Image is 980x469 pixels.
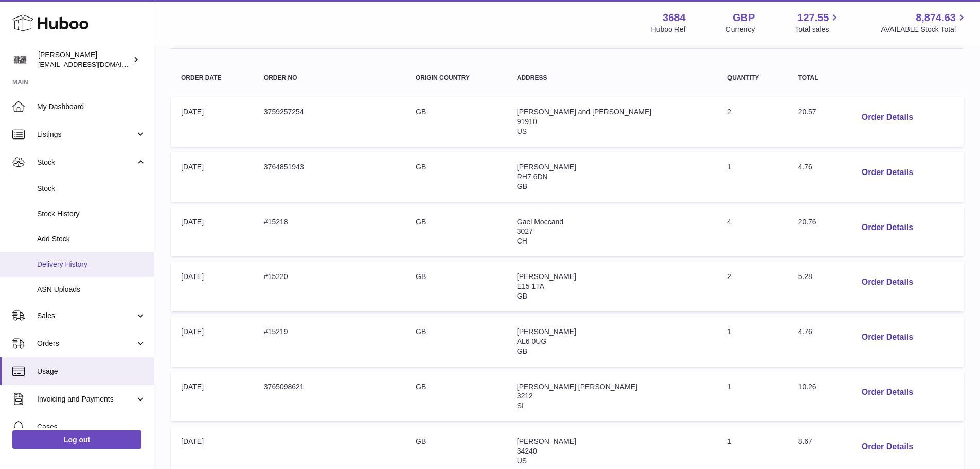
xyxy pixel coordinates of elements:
span: CH [517,237,527,245]
span: Cases [37,422,146,432]
span: E15 1TA [517,282,544,290]
span: 91910 [517,117,537,126]
span: Stock History [37,209,146,219]
td: [DATE] [171,207,254,257]
span: GB [517,292,527,300]
a: 127.55 Total sales [795,11,841,34]
td: 4 [717,207,788,257]
td: [DATE] [171,152,254,202]
td: GB [405,152,507,202]
td: 3765098621 [254,372,405,422]
button: Order Details [853,382,921,403]
span: [PERSON_NAME] [517,327,576,336]
span: 10.26 [798,383,816,391]
th: Order Date [171,64,254,92]
span: 5.28 [798,272,812,281]
th: Order no [254,64,405,92]
span: 8.67 [798,437,812,445]
button: Order Details [853,107,921,128]
a: 8,874.63 AVAILABLE Stock Total [881,11,968,34]
td: GB [405,207,507,257]
span: 8,874.63 [916,11,956,25]
span: ASN Uploads [37,285,146,294]
a: Log out [12,430,141,449]
strong: 3684 [663,11,686,25]
td: 2 [717,262,788,311]
span: 127.55 [797,11,829,25]
span: AVAILABLE Stock Total [881,25,968,34]
span: Usage [37,367,146,376]
th: Total [788,64,843,92]
span: 20.76 [798,218,816,226]
span: Listings [37,130,135,140]
span: Stock [37,184,146,194]
span: GB [517,347,527,355]
span: 4.76 [798,163,812,171]
td: 1 [717,152,788,202]
th: Address [507,64,717,92]
span: SI [517,402,524,410]
button: Order Details [853,327,921,348]
td: [DATE] [171,372,254,422]
div: Huboo Ref [651,25,686,34]
td: GB [405,262,507,311]
button: Order Details [853,437,921,458]
span: 4.76 [798,327,812,336]
button: Order Details [853,162,921,183]
td: 3759257254 [254,97,405,147]
div: Currency [726,25,755,34]
span: US [517,127,527,135]
span: Stock [37,158,135,167]
td: 1 [717,372,788,422]
strong: GBP [733,11,755,25]
span: Sales [37,311,135,321]
span: 3212 [517,392,533,400]
td: [DATE] [171,262,254,311]
span: [EMAIL_ADDRESS][DOMAIN_NAME] [38,60,151,68]
span: [PERSON_NAME] [517,163,576,171]
td: [DATE] [171,97,254,147]
span: GB [517,182,527,190]
span: AL6 0UG [517,337,547,345]
span: 3027 [517,227,533,235]
td: #15220 [254,262,405,311]
button: Order Details [853,272,921,293]
td: #15218 [254,207,405,257]
td: 1 [717,317,788,367]
span: [PERSON_NAME] [PERSON_NAME] [517,383,637,391]
td: GB [405,317,507,367]
td: #15219 [254,317,405,367]
th: Origin Country [405,64,507,92]
button: Order Details [853,217,921,238]
span: US [517,457,527,465]
span: My Dashboard [37,102,146,112]
img: theinternationalventure@gmail.com [12,52,28,67]
span: 34240 [517,447,537,455]
td: 2 [717,97,788,147]
span: [PERSON_NAME] and [PERSON_NAME] [517,108,651,116]
span: Total sales [795,25,841,34]
td: 3764851943 [254,152,405,202]
span: Add Stock [37,234,146,244]
span: [PERSON_NAME] [517,272,576,281]
td: GB [405,97,507,147]
th: Quantity [717,64,788,92]
div: [PERSON_NAME] [38,50,131,70]
span: RH7 6DN [517,172,548,181]
span: Invoicing and Payments [37,394,135,404]
span: Orders [37,339,135,349]
span: Gael Moccand [517,218,563,226]
td: GB [405,372,507,422]
span: [PERSON_NAME] [517,437,576,445]
td: [DATE] [171,317,254,367]
span: 20.57 [798,108,816,116]
span: Delivery History [37,259,146,269]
